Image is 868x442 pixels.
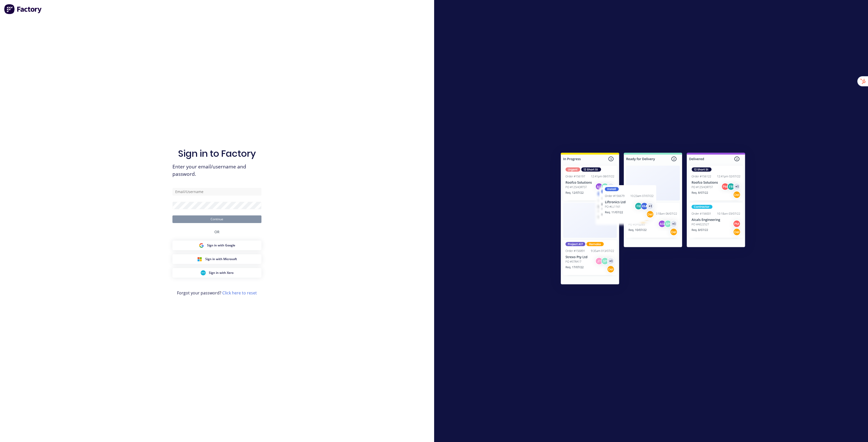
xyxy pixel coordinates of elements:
button: Continue [172,215,261,223]
span: Sign in with Microsoft [205,257,237,261]
img: Factory [4,4,42,14]
span: Sign in with Google [207,243,235,248]
button: Xero Sign inSign in with Xero [172,268,261,278]
div: OR [214,223,219,241]
img: Xero Sign in [201,270,206,275]
button: Google Sign inSign in with Google [172,241,261,250]
button: Microsoft Sign inSign in with Microsoft [172,254,261,264]
span: Sign in with Xero [209,271,233,275]
img: Microsoft Sign in [197,257,202,262]
img: Google Sign in [199,243,204,248]
a: Click here to reset [222,290,257,296]
input: Email/Username [172,188,261,196]
span: Forgot your password? [177,290,257,296]
h1: Sign in to Factory [178,148,256,159]
img: Sign in [550,143,756,296]
span: Enter your email/username and password. [172,163,261,178]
